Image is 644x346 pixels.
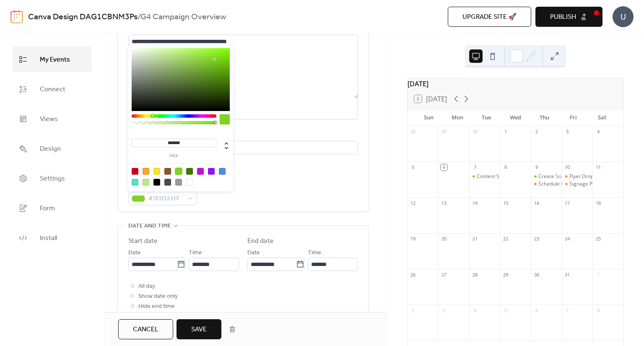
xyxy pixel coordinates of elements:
a: Canva Design DAG1CBNM3Ps [28,9,138,25]
span: Time [308,248,321,258]
a: Design [13,136,92,161]
div: Schedule Content post for G4 [538,181,607,188]
div: Content Shoot [477,173,510,180]
div: 27 [441,271,447,278]
div: 31 [564,271,571,278]
button: Publish [535,7,602,27]
div: Start date [128,236,158,246]
div: 8 [595,307,601,313]
div: 23 [533,236,540,242]
div: #9013FE [208,168,215,175]
div: 4 [595,129,601,135]
span: Cancel [133,325,158,335]
div: 6 [533,307,540,313]
div: #417505 [186,168,193,175]
div: Create Social Media Posts [538,173,599,180]
div: 13 [441,200,447,206]
div: #7ED321 [175,168,182,175]
div: 4 [472,307,478,313]
div: #50E3C2 [132,179,138,186]
div: 3 [564,129,571,135]
span: Connect [40,83,65,96]
div: 7 [564,307,571,313]
span: My Events [40,53,70,66]
span: Date [128,248,141,258]
div: 19 [410,236,416,242]
div: 18 [595,200,601,206]
div: 30 [533,271,540,278]
label: hex [132,154,216,158]
a: My Events [13,46,92,72]
div: 14 [472,200,478,206]
span: #7ED321FF [148,194,184,204]
div: 20 [441,236,447,242]
span: Time [189,248,202,258]
a: Views [13,106,92,132]
div: #000000 [153,179,160,186]
div: 11 [595,164,601,170]
button: Cancel [118,319,173,339]
span: Design [40,142,61,155]
span: Publish [550,12,576,22]
div: 29 [441,129,447,135]
div: #F5A623 [143,168,149,175]
div: 15 [502,200,509,206]
div: Wed [501,109,530,126]
div: 16 [533,200,540,206]
div: Content Shoot [469,173,500,180]
a: Form [13,195,92,221]
div: Tue [472,109,501,126]
div: [DATE] [408,79,623,89]
button: Upgrade site 🚀 [448,7,531,27]
span: Show date only [138,292,178,302]
div: 5 [502,307,509,313]
div: #BD10E0 [197,168,204,175]
div: #9B9B9B [175,179,182,186]
span: Hide end time [138,302,175,312]
div: #8B572A [164,168,171,175]
img: logo [10,10,23,23]
div: Sun [414,109,443,126]
span: Save [191,325,207,335]
span: Form [40,202,55,215]
a: Settings [13,165,92,191]
div: Sat [588,109,617,126]
div: #FFFFFF [186,179,193,186]
div: 2 [533,129,540,135]
div: 22 [502,236,509,242]
div: 29 [502,271,509,278]
span: Settings [40,172,65,185]
div: 24 [564,236,571,242]
div: 9 [533,164,540,170]
span: Upgrade site 🚀 [462,12,517,22]
div: #4A90E2 [219,168,226,175]
div: Fri [559,109,588,126]
div: Signage Placement [562,181,593,188]
div: Create Social Media Posts [531,173,562,180]
div: 3 [441,307,447,313]
div: 12 [410,200,416,206]
div: Signage Placement [569,181,614,188]
span: All day [138,281,155,292]
div: 1 [595,271,601,278]
div: 8 [502,164,509,170]
div: End date [247,236,274,246]
div: #D0021B [132,168,138,175]
span: Date and time [128,221,171,231]
div: 28 [410,129,416,135]
div: 7 [472,164,478,170]
div: 1 [502,129,509,135]
div: Location [128,129,356,139]
b: G4 Campaign Overview [140,9,226,25]
div: Flyer Drop Out [562,173,593,180]
div: 17 [564,200,571,206]
span: Views [40,113,58,126]
div: 28 [472,271,478,278]
span: Date [247,248,260,258]
div: Schedule Content post for G4 [531,181,562,188]
a: Install [13,225,92,250]
div: Mon [443,109,472,126]
div: Flyer Drop Out [569,173,603,180]
a: Connect [13,76,92,102]
button: Save [177,319,221,339]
